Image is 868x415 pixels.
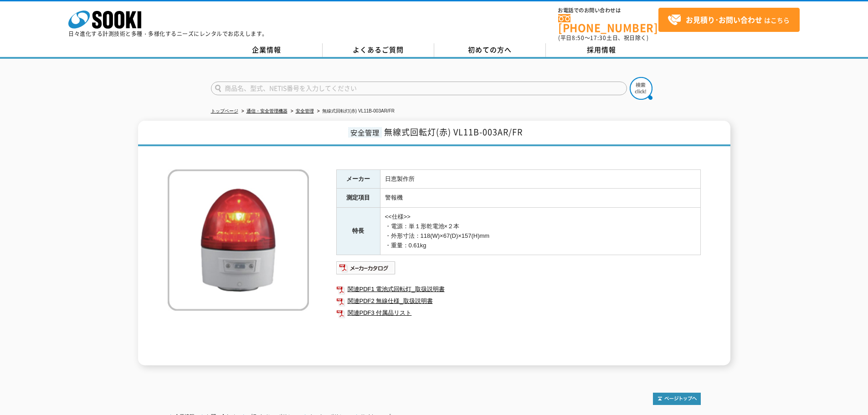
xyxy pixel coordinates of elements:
[336,189,380,208] th: 測定項目
[336,307,701,319] a: 関連PDF3 付属品リスト
[168,169,309,311] img: 無線式回転灯(赤) VL11B-003AR/FR
[211,43,323,57] a: 企業情報
[546,43,657,57] a: 採用情報
[315,107,395,116] li: 無線式回転灯(赤) VL11B-003AR/FR
[336,295,701,307] a: 関連PDF2 無線仕様_取扱説明書
[336,261,396,275] img: メーカーカタログ
[336,267,396,274] a: メーカーカタログ
[323,43,434,57] a: よくあるご質問
[558,34,648,42] span: (平日 ～ 土日、祝日除く)
[247,108,288,113] a: 通信・安全管理機器
[211,108,238,113] a: トップページ
[558,14,658,33] a: [PHONE_NUMBER]
[434,43,546,57] a: 初めての方へ
[380,169,700,189] td: 日恵製作所
[380,189,700,208] td: 警報機
[348,127,382,138] span: 安全管理
[468,45,512,55] span: 初めての方へ
[68,31,268,36] p: 日々進化する計測技術と多種・多様化するニーズにレンタルでお応えします。
[590,34,606,42] span: 17:30
[380,208,700,255] td: <<仕様>> ・電源：単１形乾電池×２本 ・外形寸法：118(W)×67(D)×157(H)mm ・重量：0.61kg
[336,208,380,255] th: 特長
[296,108,314,113] a: 安全管理
[686,14,762,25] strong: お見積り･お問い合わせ
[336,283,701,295] a: 関連PDF1 電池式回転灯_取扱説明書
[384,126,523,138] span: 無線式回転灯(赤) VL11B-003AR/FR
[211,82,627,95] input: 商品名、型式、NETIS番号を入力してください
[336,169,380,189] th: メーカー
[668,13,790,27] span: はこちら
[558,8,658,13] span: お電話でのお問い合わせは
[658,8,800,32] a: お見積り･お問い合わせはこちら
[653,393,701,405] img: トップページへ
[572,34,585,42] span: 8:50
[630,77,652,100] img: btn_search.png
